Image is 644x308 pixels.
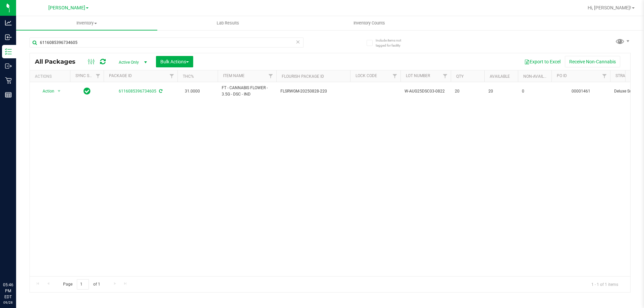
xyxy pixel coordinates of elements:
[77,279,89,290] input: 1
[376,38,409,48] span: Include items not tagged for facility
[93,70,104,82] a: Filter
[158,89,162,94] span: Sync from Compliance System
[5,19,12,26] inline-svg: Analytics
[523,74,553,79] a: Non-Available
[490,74,510,79] a: Available
[296,38,300,46] span: Clear
[5,34,12,41] inline-svg: Inbound
[586,279,624,289] span: 1 - 1 of 1 items
[35,58,82,65] span: All Packages
[119,89,156,94] a: 6116085396734605
[344,20,394,26] span: Inventory Counts
[389,70,400,82] a: Filter
[208,20,248,26] span: Lab Results
[488,88,514,95] span: 20
[16,20,157,26] span: Inventory
[572,89,590,94] a: 00001461
[456,74,464,79] a: Qty
[520,56,565,67] button: Export to Excel
[265,70,276,82] a: Filter
[48,5,85,11] span: [PERSON_NAME]
[522,88,547,95] span: 0
[75,73,101,78] a: Sync Status
[5,77,12,84] inline-svg: Retail
[280,88,346,95] span: FLSRWGM-20250828-220
[7,254,27,274] iframe: Resource center
[588,5,631,10] span: Hi, [PERSON_NAME]!
[35,74,67,79] div: Actions
[5,63,12,69] inline-svg: Outbound
[57,279,106,290] span: Page of 1
[282,74,324,79] a: Flourish Package ID
[30,38,304,48] input: Search Package ID, Item Name, SKU, Lot or Part Number...
[565,56,620,67] button: Receive Non-Cannabis
[615,73,629,78] a: Strain
[16,16,157,30] a: Inventory
[183,74,194,79] a: THC%
[5,91,12,98] inline-svg: Reports
[3,282,13,300] p: 05:46 PM EDT
[181,86,203,96] span: 31.0000
[599,70,610,82] a: Filter
[55,86,63,96] span: select
[109,73,132,78] a: Package ID
[222,85,272,98] span: FT - CANNABIS FLOWER - 3.5G - DSC - IND
[166,70,177,82] a: Filter
[160,59,189,64] span: Bulk Actions
[557,73,567,78] a: PO ID
[440,70,451,82] a: Filter
[156,56,193,67] button: Bulk Actions
[3,300,13,305] p: 09/28
[405,88,447,95] span: W-AUG25DSC03-0822
[356,73,377,78] a: Lock Code
[37,86,55,96] span: Action
[223,73,245,78] a: Item Name
[455,88,480,95] span: 20
[406,73,430,78] a: Lot Number
[84,86,91,96] span: In Sync
[157,16,299,30] a: Lab Results
[299,16,440,30] a: Inventory Counts
[5,48,12,55] inline-svg: Inventory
